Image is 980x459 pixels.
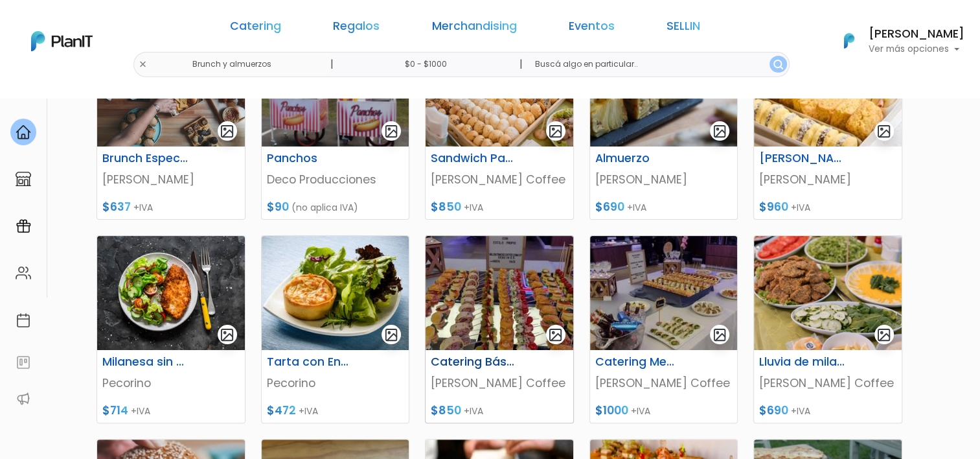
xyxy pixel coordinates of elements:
[589,235,738,423] a: gallery-light Catering Medium [PERSON_NAME] Coffee $1000 +IVA
[16,265,31,281] img: people-662611757002400ad9ed0e3c099ab2801c6687ba6c219adb57efc949bc21e19d.svg
[519,56,522,72] p: |
[631,405,650,418] span: +IVA
[876,327,891,342] img: gallery-light
[259,355,361,369] h6: Tarta con Ensalada
[712,327,727,342] img: gallery-light
[464,405,483,418] span: +IVA
[548,124,563,139] img: gallery-light
[464,201,483,214] span: +IVA
[95,152,196,165] h6: Brunch Especial
[267,171,404,188] p: Deco Producciones
[587,152,689,165] h6: Almuerzo
[431,375,568,392] p: [PERSON_NAME] Coffee
[102,171,240,188] p: [PERSON_NAME]
[835,27,863,55] img: PlanIt Logo
[384,327,399,342] img: gallery-light
[230,21,281,36] a: Catering
[524,52,789,77] input: Buscá algo en particular..
[753,32,902,220] a: gallery-light [PERSON_NAME] [PERSON_NAME] $960 +IVA
[267,403,296,418] span: $472
[712,124,727,139] img: gallery-light
[267,375,404,392] p: Pecorino
[31,31,93,51] img: PlanIt Logo
[791,405,810,418] span: +IVA
[754,236,902,350] img: thumb_PLAN_IT_ABB_16_Sept_2022-12.jpg
[589,32,738,220] a: gallery-light Almuerzo [PERSON_NAME] $690 +IVA
[102,375,240,392] p: Pecorino
[291,201,358,214] span: (no aplica IVA)
[773,60,783,69] img: search_button-432b6d5273f82d61273b3651a40e1bd1b912527efae98b1b7a1b2c0702e16a8d.svg
[220,327,234,342] img: gallery-light
[431,171,568,188] p: [PERSON_NAME] Coffee
[827,24,964,58] button: PlanIt Logo [PERSON_NAME] Ver más opciones
[759,375,896,392] p: [PERSON_NAME] Coffee
[16,355,31,370] img: feedback-78b5a0c8f98aac82b08bfc38622c3050aee476f2c9584af64705fc4e61158814.svg
[431,199,461,215] span: $850
[753,235,902,423] a: gallery-light Lluvia de milanesas [PERSON_NAME] Coffee $690 +IVA
[759,171,896,188] p: [PERSON_NAME]
[16,171,31,187] img: marketplace-4ceaa7011d94191e9ded77b95e3339b90024bf715f7c57f8cf31f2d8c509eaba.svg
[131,405,150,418] span: +IVA
[431,21,516,36] a: Merchandising
[299,405,318,418] span: +IVA
[431,403,461,418] span: $850
[102,199,131,215] span: $637
[590,236,738,350] img: thumb_valentinos-globant__3_.jpg
[595,199,624,215] span: $690
[16,218,31,234] img: campaigns-02234683943229c281be62815700db0a1741e53638e28bf9629b52c665b00959.svg
[425,32,574,220] a: gallery-light Sandwich Party Self Service [PERSON_NAME] Coffee $850 +IVA
[587,355,689,369] h6: Catering Medium
[16,391,31,406] img: partners-52edf745621dab592f3b2c58e3bca9d71375a7ef29c3b500c9f145b62cc070d4.svg
[261,32,410,220] a: gallery-light Panchos Deco Producciones $90 (no aplica IVA)
[569,21,615,36] a: Eventos
[423,152,525,165] h6: Sandwich Party Self Service
[595,171,733,188] p: [PERSON_NAME]
[869,29,964,40] h6: [PERSON_NAME]
[425,235,574,423] a: gallery-light Catering Básico [PERSON_NAME] Coffee $850 +IVA
[267,199,289,215] span: $90
[16,124,31,140] img: home-e721727adea9d79c4d83392d1f703f7f8bce08238fde08b1acbfd93340b81755.svg
[333,21,380,36] a: Regalos
[133,201,153,214] span: +IVA
[426,236,573,350] img: thumb_valentinos-globant__6_.jpg
[220,124,234,139] img: gallery-light
[102,403,128,418] span: $714
[869,45,964,54] p: Ver más opciones
[330,56,333,72] p: |
[751,152,853,165] h6: [PERSON_NAME]
[548,327,563,342] img: gallery-light
[423,355,525,369] h6: Catering Básico
[259,152,361,165] h6: Panchos
[595,375,733,392] p: [PERSON_NAME] Coffee
[16,312,31,328] img: calendar-87d922413cdce8b2cf7b7f5f62616a5cf9e4887200fb71536465627b3292af00.svg
[97,236,245,350] img: thumb_istockphoto-1215447244-612x612.jpg
[751,355,853,369] h6: Lluvia de milanesas
[759,403,788,418] span: $690
[876,124,891,139] img: gallery-light
[759,199,788,215] span: $960
[139,60,147,69] img: close-6986928ebcb1d6c9903e3b54e860dbc4d054630f23adef3a32610726dff6a82b.svg
[67,12,187,38] div: ¿Necesitás ayuda?
[97,32,245,220] a: gallery-light Brunch Especial [PERSON_NAME] $637 +IVA
[262,236,409,350] img: thumb_istockphoto-1194881905-612x612.jpg
[261,235,410,423] a: gallery-light Tarta con Ensalada Pecorino $472 +IVA
[595,403,628,418] span: $1000
[627,201,646,214] span: +IVA
[95,355,196,369] h6: Milanesa sin gluten
[791,201,810,214] span: +IVA
[384,124,399,139] img: gallery-light
[97,235,245,423] a: gallery-light Milanesa sin gluten Pecorino $714 +IVA
[667,21,700,36] a: SELLIN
